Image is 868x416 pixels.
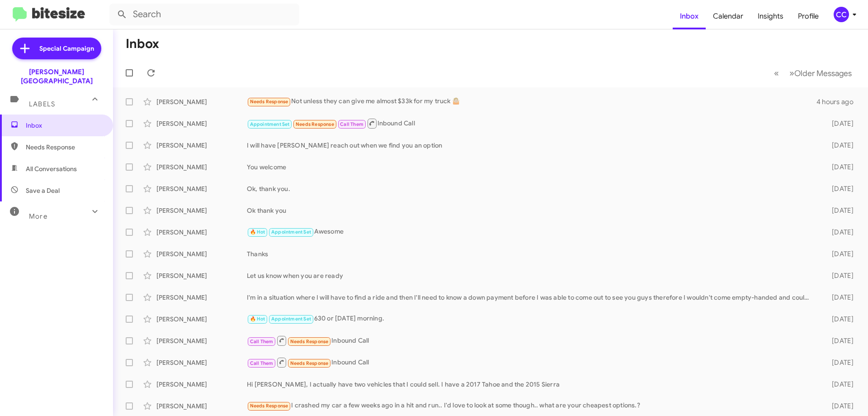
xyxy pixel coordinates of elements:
[247,401,817,411] div: I crashed my car a few weeks ago in a hit and run.. I'd love to look at some though.. what are yo...
[247,293,817,302] div: I'm in a situation where I will have to find a ride and then I'll need to know a down payment bef...
[26,186,60,195] span: Save a Deal
[817,293,861,302] div: [DATE]
[247,227,817,237] div: Awesome
[784,64,857,82] button: Next
[156,271,247,280] div: [PERSON_NAME]
[340,121,363,127] span: Call Them
[791,3,826,29] a: Profile
[817,358,861,367] div: [DATE]
[817,184,861,193] div: [DATE]
[817,249,861,258] div: [DATE]
[39,44,94,53] span: Special Campaign
[271,316,311,322] span: Appointment Set
[247,118,817,129] div: Inbound Call
[250,403,288,409] span: Needs Response
[250,316,265,322] span: 🔥 Hot
[673,3,706,29] a: Inbox
[247,96,816,107] div: Not unless they can give me almost $33k for my truck 🤷🏼
[817,119,861,128] div: [DATE]
[109,4,299,25] input: Search
[250,339,274,344] span: Call Them
[156,206,247,215] div: [PERSON_NAME]
[156,315,247,324] div: [PERSON_NAME]
[12,38,101,59] a: Special Campaign
[817,380,861,389] div: [DATE]
[247,335,817,346] div: Inbound Call
[296,121,334,127] span: Needs Response
[817,315,861,324] div: [DATE]
[817,163,861,172] div: [DATE]
[29,212,47,220] span: More
[29,100,55,108] span: Labels
[247,184,817,193] div: Ok, thank you.
[156,293,247,302] div: [PERSON_NAME]
[250,360,274,366] span: Call Them
[834,7,849,22] div: CC
[247,249,817,258] div: Thanks
[817,228,861,237] div: [DATE]
[156,380,247,389] div: [PERSON_NAME]
[794,68,852,78] span: Older Messages
[769,64,857,82] nav: Page navigation example
[247,380,817,389] div: Hi [PERSON_NAME], I actually have two vehicles that I could sell. I have a 2017 Tahoe and the 201...
[156,119,247,128] div: [PERSON_NAME]
[247,206,817,215] div: Ok thank you
[817,271,861,280] div: [DATE]
[817,402,861,411] div: [DATE]
[247,357,817,368] div: Inbound Call
[290,339,329,344] span: Needs Response
[156,184,247,193] div: [PERSON_NAME]
[26,143,103,152] span: Needs Response
[817,141,861,150] div: [DATE]
[247,141,817,150] div: I will have [PERSON_NAME] reach out when we find you an option
[750,3,791,29] a: Insights
[26,164,77,173] span: All Conversations
[290,360,329,366] span: Needs Response
[156,249,247,258] div: [PERSON_NAME]
[250,229,265,235] span: 🔥 Hot
[156,336,247,345] div: [PERSON_NAME]
[706,3,750,29] a: Calendar
[126,37,159,51] h1: Inbox
[156,163,247,172] div: [PERSON_NAME]
[817,336,861,345] div: [DATE]
[789,67,794,79] span: »
[247,314,817,324] div: 630 or [DATE] morning.
[247,271,817,280] div: Let us know when you are ready
[769,64,784,82] button: Previous
[156,228,247,237] div: [PERSON_NAME]
[826,7,858,22] button: CC
[250,99,288,105] span: Needs Response
[26,121,103,130] span: Inbox
[774,67,779,79] span: «
[817,206,861,215] div: [DATE]
[156,402,247,411] div: [PERSON_NAME]
[156,358,247,367] div: [PERSON_NAME]
[250,121,290,127] span: Appointment Set
[816,97,861,106] div: 4 hours ago
[247,163,817,172] div: You welcome
[156,141,247,150] div: [PERSON_NAME]
[271,229,311,235] span: Appointment Set
[156,97,247,106] div: [PERSON_NAME]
